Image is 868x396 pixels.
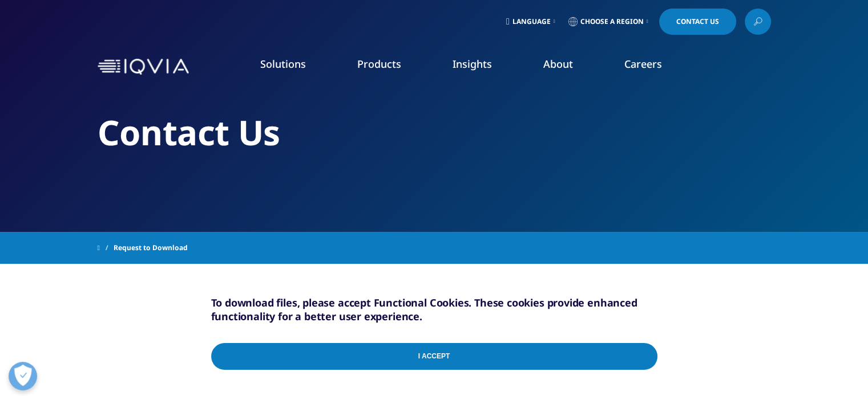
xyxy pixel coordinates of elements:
[193,40,771,93] nav: Primary
[453,57,492,71] a: Insights
[9,362,37,390] button: Open Preferences
[357,57,401,71] a: Products
[624,57,662,71] a: Careers
[114,238,188,258] span: Request to Download
[260,57,306,71] a: Solutions
[98,111,771,154] h2: Contact Us
[211,296,657,323] h5: To download files, please accept Functional Cookies. These cookies provide enhanced functionality...
[659,9,736,35] a: Contact Us
[211,343,657,370] input: I Accept
[98,59,189,75] img: IQVIA Healthcare Information Technology and Pharma Clinical Research Company
[676,18,719,25] span: Contact Us
[512,17,551,26] span: Language
[580,17,644,26] span: Choose a Region
[543,57,573,71] a: About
